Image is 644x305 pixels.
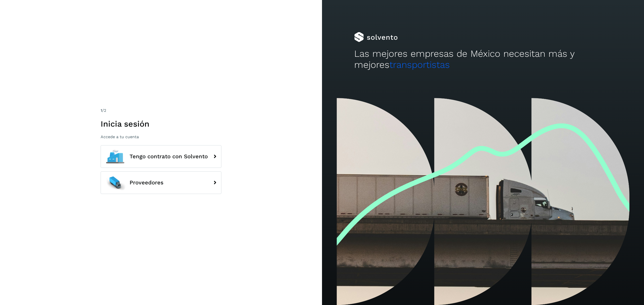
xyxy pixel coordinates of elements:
span: transportistas [389,59,450,70]
button: Proveedores [101,171,221,194]
span: 1 [101,108,102,113]
h1: Inicia sesión [101,119,221,129]
span: Proveedores [130,180,164,186]
h2: Las mejores empresas de México necesitan más y mejores [354,48,612,71]
div: /2 [101,108,221,114]
span: Tengo contrato con Solvento [130,154,208,160]
p: Accede a tu cuenta [101,134,221,139]
button: Tengo contrato con Solvento [101,145,221,168]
